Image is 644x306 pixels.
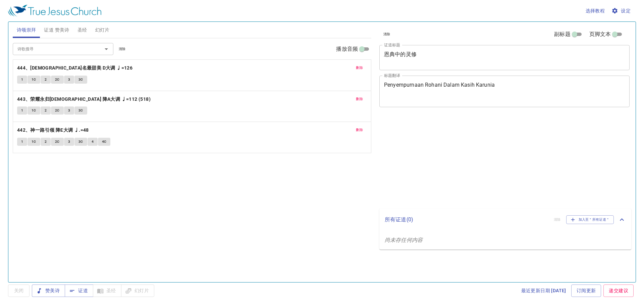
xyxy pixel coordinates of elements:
[65,285,93,297] button: 证道
[68,107,70,114] span: 3
[356,65,363,71] span: 删除
[51,138,64,146] button: 2C
[352,64,367,72] button: 删除
[571,285,601,297] a: 订阅更新
[32,139,36,145] span: 1C
[45,107,47,114] span: 2
[577,287,596,295] span: 订阅更新
[37,287,60,295] span: 赞美诗
[45,77,47,83] span: 2
[21,77,23,83] span: 1
[41,76,51,84] button: 2
[21,139,23,145] span: 1
[102,44,111,54] button: Open
[609,287,628,295] span: 递交建议
[44,26,69,34] span: 证道 赞美诗
[98,138,111,146] button: 4C
[519,285,569,297] a: 最近更新日期 [DATE]
[352,126,367,134] button: 删除
[17,106,27,115] button: 1
[17,64,132,72] b: 444、[DEMOGRAPHIC_DATA]名最甜美 D大调 ♩=126
[41,138,51,146] button: 2
[51,106,64,115] button: 2C
[78,77,83,83] span: 3C
[356,127,363,133] span: 删除
[74,138,87,146] button: 3C
[70,287,88,295] span: 证道
[8,5,101,17] img: True Jesus Church
[78,139,83,145] span: 3C
[74,106,87,115] button: 3C
[17,95,152,103] button: 443、荣耀永归[DEMOGRAPHIC_DATA] 降A大调 ♩=112 (518)
[78,107,83,114] span: 3C
[566,215,614,224] button: 加入至＂所有证道＂
[521,287,566,295] span: 最近更新日期 [DATE]
[92,139,94,145] span: 4
[95,26,110,34] span: 幻灯片
[64,138,74,146] button: 3
[74,76,87,84] button: 3C
[88,138,98,146] button: 4
[586,7,605,15] span: 选择教程
[115,45,130,53] button: 清除
[45,139,47,145] span: 2
[17,64,134,72] button: 444、[DEMOGRAPHIC_DATA]名最甜美 D大调 ♩=126
[17,138,27,146] button: 1
[385,237,423,243] i: 尚未存任何内容
[32,77,36,83] span: 1C
[377,114,580,206] iframe: from-child
[64,76,74,84] button: 3
[356,96,363,102] span: 删除
[583,5,608,17] button: 选择教程
[21,107,23,114] span: 1
[77,26,87,34] span: 圣经
[384,51,625,64] textarea: 恩典中的灵修
[603,285,634,297] a: 递交建议
[32,107,36,114] span: 1C
[17,126,89,134] b: 442、神一路引领 降E大调 ♩.=48
[28,76,40,84] button: 1C
[51,76,64,84] button: 2C
[336,45,358,53] span: 播放音频
[68,77,70,83] span: 3
[17,126,90,134] button: 442、神一路引领 降E大调 ♩.=48
[571,217,610,223] span: 加入至＂所有证道＂
[17,26,36,34] span: 诗颂崇拜
[383,31,390,37] span: 清除
[68,139,70,145] span: 3
[55,139,60,145] span: 2C
[554,30,570,38] span: 副标题
[384,82,625,101] textarea: Penyempurnaan Rohani Dalam Kasih Karunia
[102,139,107,145] span: 4C
[17,76,27,84] button: 1
[28,138,40,146] button: 1C
[41,106,51,115] button: 2
[55,77,60,83] span: 2C
[64,106,74,115] button: 3
[119,46,126,52] span: 清除
[55,107,60,114] span: 2C
[17,95,151,103] b: 443、荣耀永归[DEMOGRAPHIC_DATA] 降A大调 ♩=112 (518)
[385,216,548,224] p: 所有证道 ( 0 )
[613,7,631,15] span: 设定
[379,209,631,231] div: 所有证道(0)清除加入至＂所有证道＂
[610,5,633,17] button: 设定
[589,30,611,38] span: 页脚文本
[379,30,394,38] button: 清除
[352,95,367,103] button: 删除
[28,106,40,115] button: 1C
[32,285,65,297] button: 赞美诗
